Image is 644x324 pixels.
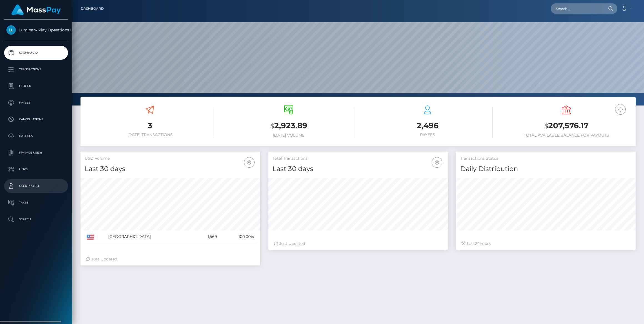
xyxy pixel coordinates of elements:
[106,230,194,243] td: [GEOGRAPHIC_DATA]
[273,164,444,174] h4: Last 30 days
[362,120,493,131] h3: 2,496
[6,165,66,174] p: Links
[219,230,256,243] td: 100.00%
[4,129,68,143] a: Batches
[86,256,255,262] div: Just Updated
[4,112,68,126] a: Cancellations
[460,156,632,161] h5: Transactions Status
[6,25,16,35] img: Luminary Play Operations Limited
[11,4,61,15] img: MassPay Logo
[4,79,68,93] a: Ledger
[6,215,66,223] p: Search
[4,46,68,60] a: Dashboard
[85,156,256,161] h5: USD Volume
[4,162,68,176] a: Links
[460,164,632,174] h4: Daily Distribution
[544,122,548,130] small: $
[4,96,68,110] a: Payees
[501,133,632,138] h6: Total Available Balance for Payouts
[4,196,68,210] a: Taxes
[551,3,603,14] input: Search...
[223,133,354,138] h6: [DATE] Volume
[6,149,66,157] p: Manage Users
[4,62,68,76] a: Transactions
[270,122,274,130] small: $
[87,235,94,240] img: US.png
[6,132,66,140] p: Batches
[81,3,104,14] a: Dashboard
[501,120,632,132] h3: 207,576.17
[6,115,66,124] p: Cancellations
[6,199,66,207] p: Taxes
[85,164,256,174] h4: Last 30 days
[475,241,480,246] span: 24
[6,82,66,90] p: Ledger
[362,132,493,137] h6: Payees
[6,182,66,190] p: User Profile
[4,212,68,226] a: Search
[462,241,630,247] div: Last hours
[4,146,68,160] a: Manage Users
[6,65,66,74] p: Transactions
[273,156,444,161] h5: Total Transactions
[85,132,215,137] h6: [DATE] Transactions
[4,179,68,193] a: User Profile
[6,49,66,57] p: Dashboard
[223,120,354,132] h3: 2,923.89
[6,99,66,107] p: Payees
[274,241,442,247] div: Just Updated
[4,27,68,32] span: Luminary Play Operations Limited
[85,120,215,131] h3: 3
[194,230,219,243] td: 1,569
